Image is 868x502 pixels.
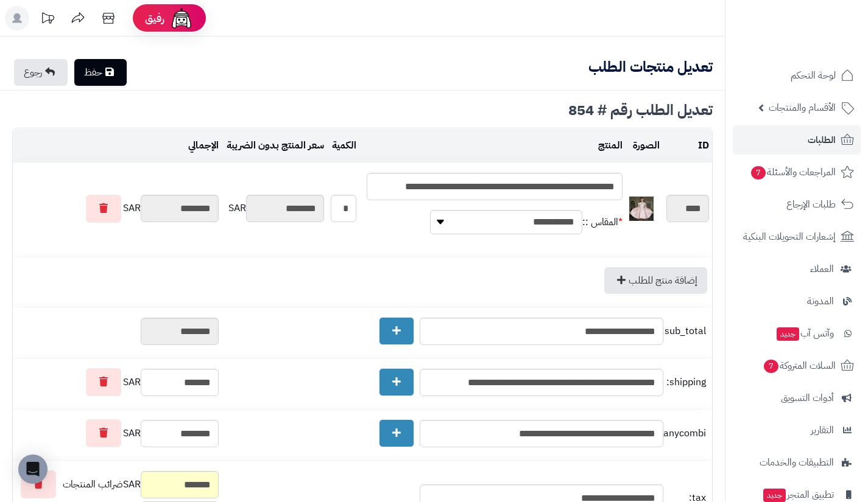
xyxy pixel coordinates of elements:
a: رجوع [14,59,68,86]
a: الطلبات [733,125,861,155]
a: العملاء [733,254,861,284]
span: وآتس آب [775,325,834,342]
span: المدونة [807,293,834,310]
span: طلبات الإرجاع [786,196,836,213]
td: الإجمالي [13,129,222,162]
span: الأقسام والمنتجات [769,99,836,116]
div: SAR [16,470,219,498]
span: sub_total: [666,324,706,338]
span: التطبيقات والخدمات [760,454,834,471]
a: التقارير [733,416,861,445]
img: 1756220506-413A4990-40x40.jpeg [629,197,654,221]
span: bganycombi: [666,427,706,441]
a: المدونة [733,287,861,316]
a: التطبيقات والخدمات [733,448,861,477]
b: تعديل منتجات الطلب [588,56,713,78]
div: تعديل الطلب رقم # 854 [12,103,713,117]
a: إشعارات التحويلات البنكية [733,222,861,251]
span: أدوات التسويق [781,389,834,406]
img: ai-face.png [169,6,194,30]
a: المراجعات والأسئلة7 [733,158,861,187]
div: SAR [16,419,219,447]
td: المنتج [359,129,626,162]
span: المراجعات والأسئلة [750,164,836,181]
a: لوحة التحكم [733,61,861,90]
span: ضرائب المنتجات [63,478,123,492]
span: جديد [777,327,799,341]
div: SAR [16,195,219,223]
td: الصورة [626,129,663,162]
span: السلات المتروكة [763,357,836,374]
span: 7 [764,360,778,373]
span: جديد [763,489,786,502]
span: 7 [751,166,766,180]
span: إشعارات التحويلات البنكية [743,228,836,245]
span: التقارير [811,422,834,439]
td: ID [663,129,712,162]
a: حفظ [74,59,127,86]
a: وآتس آبجديد [733,319,861,348]
a: السلات المتروكة7 [733,351,861,380]
a: إضافة منتج للطلب [604,267,707,294]
div: Open Intercom Messenger [18,455,48,484]
span: الطلبات [808,131,836,148]
div: SAR [225,195,324,222]
img: logo-2.png [785,34,856,60]
span: لوحة التحكم [791,67,836,84]
td: الكمية [327,129,359,162]
td: المقاس :: [582,200,623,244]
span: رفيق [145,11,164,26]
a: طلبات الإرجاع [733,190,861,219]
span: shipping: [666,375,706,389]
a: تحديثات المنصة [32,6,63,33]
div: SAR [16,368,219,396]
span: العملاء [810,260,834,277]
a: أدوات التسويق [733,383,861,413]
td: سعر المنتج بدون الضريبة [222,129,327,162]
